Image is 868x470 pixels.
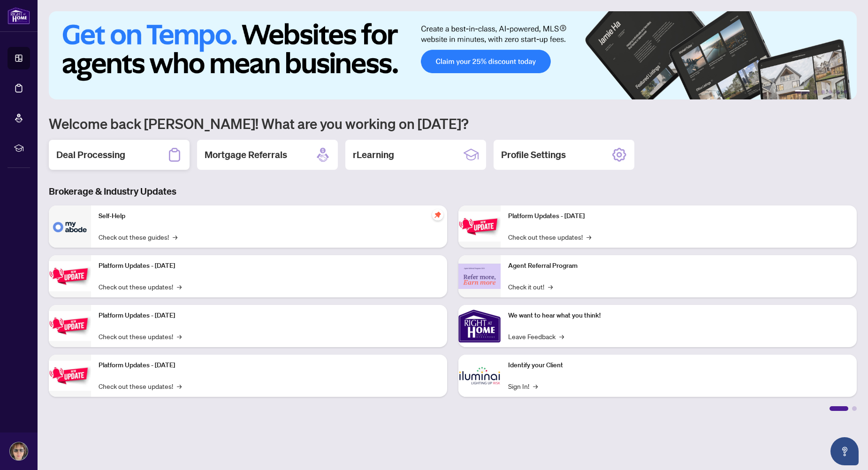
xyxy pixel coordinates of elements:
[844,90,847,94] button: 6
[508,311,849,321] p: We want to hear what you think!
[829,90,832,94] button: 4
[795,90,810,94] button: 1
[173,232,177,242] span: →
[508,261,849,271] p: Agent Referral Program
[353,148,394,161] h2: rLearning
[432,209,443,220] span: pushpin
[830,437,859,465] button: Open asap
[10,442,28,460] img: Profile Icon
[508,360,849,371] p: Identify your Client
[99,360,440,371] p: Platform Updates - [DATE]
[508,211,849,221] p: Platform Updates - [DATE]
[559,331,564,341] span: →
[177,331,182,341] span: →
[458,305,501,347] img: We want to hear what you think!
[49,361,91,390] img: Platform Updates - July 8, 2025
[458,355,501,397] img: Identify your Client
[205,148,287,161] h2: Mortgage Referrals
[99,232,177,242] a: Check out these guides!→
[49,311,91,341] img: Platform Updates - July 21, 2025
[49,185,857,198] h3: Brokerage & Industry Updates
[49,11,857,99] img: Slide 0
[508,381,538,391] a: Sign In!→
[508,281,553,292] a: Check it out!→
[508,232,591,242] a: Check out these updates!→
[814,90,817,94] button: 2
[49,114,857,132] h1: Welcome back [PERSON_NAME]! What are you working on [DATE]?
[508,331,564,341] a: Leave Feedback→
[99,331,182,341] a: Check out these updates!→
[49,261,91,291] img: Platform Updates - September 16, 2025
[177,381,182,391] span: →
[99,261,440,271] p: Platform Updates - [DATE]
[548,281,553,292] span: →
[56,148,125,161] h2: Deal Processing
[99,281,182,292] a: Check out these updates!→
[501,148,566,161] h2: Profile Settings
[458,264,501,289] img: Agent Referral Program
[586,232,591,242] span: →
[99,311,440,321] p: Platform Updates - [DATE]
[821,90,825,94] button: 3
[8,7,30,24] img: logo
[458,212,501,241] img: Platform Updates - June 23, 2025
[533,381,538,391] span: →
[177,281,182,292] span: →
[49,205,91,248] img: Self-Help
[99,211,440,221] p: Self-Help
[99,381,182,391] a: Check out these updates!→
[836,90,840,94] button: 5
